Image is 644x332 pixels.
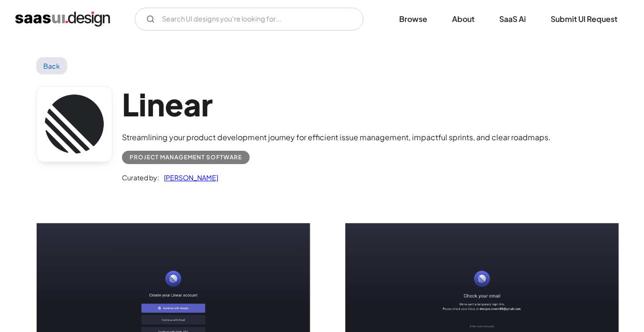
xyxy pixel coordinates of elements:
a: Browse [388,9,439,30]
div: Streamlining your product development journey for efficient issue management, impactful sprints, ... [122,132,551,143]
div: Project Management Software [130,152,242,163]
a: [PERSON_NAME] [159,172,218,183]
input: Search UI designs you're looking for... [135,8,363,31]
a: Back [36,57,67,74]
a: SaaS Ai [488,9,537,30]
h1: Linear [122,86,551,123]
a: About [441,9,486,30]
div: Curated by: [122,172,159,183]
a: Submit UI Request [539,9,629,30]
